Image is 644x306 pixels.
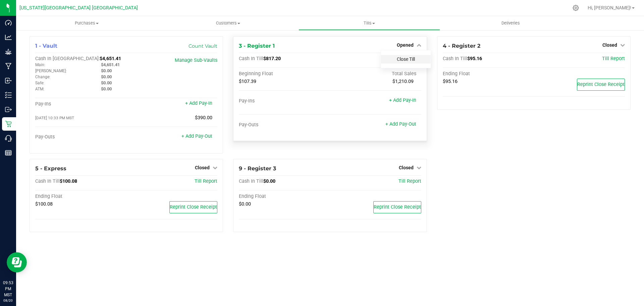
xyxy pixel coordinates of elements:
[239,98,330,104] div: Pay-Ins
[5,48,12,55] inline-svg: Grow
[5,135,12,142] inline-svg: Call Center
[181,133,212,139] a: + Add Pay-Out
[195,178,217,184] a: Till Report
[100,56,121,61] span: $4,651.41
[185,100,212,106] a: + Add Pay-In
[170,204,217,210] span: Reprint Close Receipt
[3,280,13,298] p: 09:53 PM MST
[385,121,416,127] a: + Add Pay-Out
[35,62,45,67] span: Main:
[440,16,581,30] a: Deliveries
[101,62,120,67] span: $4,651.41
[392,79,414,84] span: $1,210.09
[101,68,112,73] span: $0.00
[16,16,157,30] a: Purchases
[263,56,281,61] span: $817.20
[189,43,217,49] a: Count Vault
[263,178,275,184] span: $0.00
[35,201,53,207] span: $100.08
[399,165,414,170] span: Closed
[239,79,256,84] span: $107.39
[3,298,13,303] p: 08/20
[35,87,44,91] span: ATM:
[373,201,421,213] button: Reprint Close Receipt
[239,165,276,172] span: 9 - Register 3
[157,16,299,30] a: Customers
[467,56,482,61] span: $95.16
[398,178,421,184] a: Till Report
[572,5,580,11] div: Manage settings
[195,115,212,121] span: $390.00
[588,5,631,10] span: Hi, [PERSON_NAME]!
[35,69,67,73] span: [PERSON_NAME]:
[374,204,421,210] span: Reprint Close Receipt
[35,81,44,85] span: Safe:
[492,20,529,26] span: Deliveries
[239,43,275,49] span: 3 - Register 1
[101,80,112,85] span: $0.00
[602,42,617,48] span: Closed
[35,43,57,49] span: 1 - Vault
[101,74,112,79] span: $0.00
[5,77,12,84] inline-svg: Inbound
[5,63,12,70] inline-svg: Manufacturing
[299,16,440,30] a: Tills
[5,19,12,26] inline-svg: Dashboard
[443,56,467,61] span: Cash In Till
[330,71,421,77] div: Total Sales
[239,201,251,207] span: $0.00
[158,20,298,26] span: Customers
[239,122,330,128] div: Pay-Outs
[195,165,210,170] span: Closed
[35,165,66,172] span: 5 - Express
[602,56,625,61] a: Till Report
[5,121,12,127] inline-svg: Retail
[169,201,217,213] button: Reprint Close Receipt
[35,134,126,140] div: Pay-Outs
[239,71,330,77] div: Beginning Float
[5,106,12,113] inline-svg: Outbound
[35,75,50,79] span: Change:
[239,178,263,184] span: Cash In Till
[35,116,74,120] span: [DATE] 10:33 PM MST
[239,193,330,200] div: Ending Float
[101,86,112,91] span: $0.00
[35,56,100,61] span: Cash In [GEOGRAPHIC_DATA]:
[175,57,217,63] a: Manage Sub-Vaults
[16,20,157,26] span: Purchases
[60,178,77,184] span: $100.08
[5,149,12,156] inline-svg: Reports
[389,97,416,103] a: + Add Pay-In
[577,79,625,91] button: Reprint Close Receipt
[35,101,126,107] div: Pay-Ins
[443,79,458,84] span: $95.16
[299,20,439,26] span: Tills
[35,193,126,200] div: Ending Float
[19,5,138,11] span: [US_STATE][GEOGRAPHIC_DATA] [GEOGRAPHIC_DATA]
[35,178,60,184] span: Cash In Till
[5,34,12,41] inline-svg: Analytics
[7,252,27,272] iframe: Resource center
[443,71,534,77] div: Ending Float
[239,56,263,61] span: Cash In Till
[443,43,480,49] span: 4 - Register 2
[397,56,415,62] a: Close Till
[5,92,12,98] inline-svg: Inventory
[397,42,414,48] span: Opened
[577,82,625,87] span: Reprint Close Receipt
